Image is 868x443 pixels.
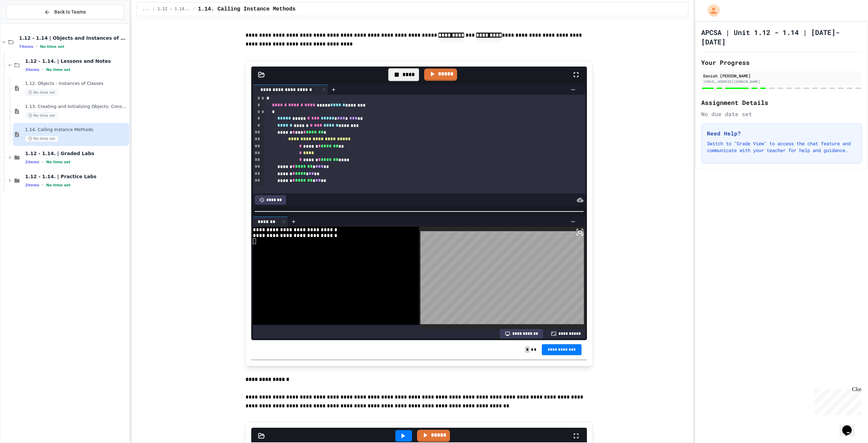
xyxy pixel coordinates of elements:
[25,160,39,164] span: 2 items
[25,173,128,180] span: 1.12 - 1.14. | Practice Labs
[25,135,58,142] span: No time set
[707,129,856,137] h3: Need Help?
[701,98,862,107] h2: Assignment Details
[703,79,860,84] div: [EMAIL_ADDRESS][DOMAIN_NAME]
[703,73,860,79] div: Danish [PERSON_NAME]
[701,3,722,18] div: My Account
[152,6,155,12] span: /
[54,8,86,16] span: Back to Teams
[701,110,862,118] div: No due date set
[25,81,128,87] span: 1.12. Objects - Instances of Classes
[46,160,71,164] span: No time set
[46,68,71,72] span: No time set
[25,127,128,133] span: 1.14. Calling Instance Methods
[42,159,43,165] span: •
[25,68,39,72] span: 3 items
[193,6,195,12] span: /
[812,386,861,415] iframe: chat widget
[25,112,58,119] span: No time set
[25,104,128,110] span: 1.13. Creating and Initializing Objects: Constructors
[3,3,47,43] div: Chat with us now!Close
[25,150,128,156] span: 1.12 - 1.14. | Graded Labs
[19,35,128,41] span: 1.12 - 1.14 | Objects and Instances of Classes
[701,58,862,67] h2: Your Progress
[158,6,190,12] span: 1.12 - 1.14. | Lessons and Notes
[701,27,862,47] h1: APCSA | Unit 1.12 - 1.14 | [DATE]-[DATE]
[198,5,296,13] span: 1.14. Calling Instance Methods
[142,6,150,12] span: ...
[707,140,856,154] p: Switch to "Grade View" to access the chat feature and communicate with your teacher for help and ...
[25,183,39,187] span: 2 items
[25,89,58,96] span: No time set
[840,416,861,436] iframe: chat widget
[6,5,124,19] button: Back to Teams
[46,183,71,187] span: No time set
[19,44,33,49] span: 7 items
[25,58,128,64] span: 1.12 - 1.14. | Lessons and Notes
[40,44,64,49] span: No time set
[36,44,37,49] span: •
[42,182,43,188] span: •
[42,67,43,72] span: •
